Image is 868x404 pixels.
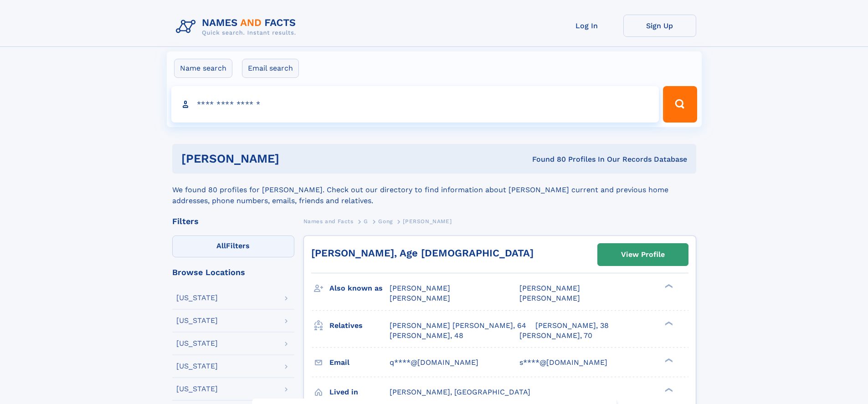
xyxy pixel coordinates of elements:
[390,321,526,331] a: [PERSON_NAME] [PERSON_NAME], 64
[364,218,368,225] span: G
[172,217,294,225] div: Filters
[242,59,299,78] label: Email search
[378,215,392,227] a: Gong
[303,215,354,227] a: Names and Facts
[176,363,218,370] div: [US_STATE]
[550,15,623,37] a: Log In
[621,244,665,265] div: View Profile
[390,294,450,302] span: [PERSON_NAME]
[172,235,294,257] label: Filters
[519,294,580,302] span: [PERSON_NAME]
[171,86,659,123] input: search input
[406,154,687,164] div: Found 80 Profiles In Our Records Database
[519,284,580,292] span: [PERSON_NAME]
[174,59,232,78] label: Name search
[403,218,452,225] span: [PERSON_NAME]
[176,340,218,347] div: [US_STATE]
[329,281,390,296] h3: Also known as
[172,268,294,276] div: Browse Locations
[598,244,688,266] a: View Profile
[329,318,390,333] h3: Relatives
[390,284,450,292] span: [PERSON_NAME]
[663,387,673,393] div: ❯
[311,247,534,259] a: [PERSON_NAME], Age [DEMOGRAPHIC_DATA]
[663,86,697,123] button: Search Button
[663,357,673,363] div: ❯
[172,15,303,39] img: Logo Names and Facts
[390,331,463,341] a: [PERSON_NAME], 48
[663,283,673,289] div: ❯
[519,331,592,341] a: [PERSON_NAME], 70
[390,388,530,396] span: [PERSON_NAME], [GEOGRAPHIC_DATA]
[216,241,226,250] span: All
[623,15,696,37] a: Sign Up
[176,294,218,302] div: [US_STATE]
[176,385,218,393] div: [US_STATE]
[176,317,218,324] div: [US_STATE]
[378,218,392,225] span: Gong
[329,355,390,370] h3: Email
[663,320,673,326] div: ❯
[172,174,696,206] div: We found 80 profiles for [PERSON_NAME]. Check out our directory to find information about [PERSON...
[364,215,368,227] a: G
[535,321,609,331] a: [PERSON_NAME], 38
[329,384,390,400] h3: Lived in
[181,153,406,164] h1: [PERSON_NAME]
